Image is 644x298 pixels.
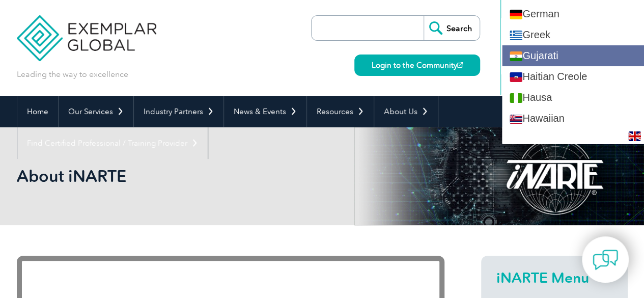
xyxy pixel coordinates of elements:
[502,4,644,24] a: German
[134,96,223,127] a: Industry Partners
[510,72,522,82] img: ht
[457,62,463,68] img: open_square.png
[424,16,480,40] input: Search
[510,115,522,124] img: haw
[593,247,618,273] img: contact-chat.png
[496,269,612,286] h2: iNARTE Menu
[502,24,644,45] a: Greek
[502,66,644,87] a: Haitian Creole
[502,108,644,129] a: Hawaiian
[510,93,522,103] img: ha
[502,45,644,66] a: Gujarati
[307,96,374,127] a: Resources
[17,127,208,159] a: Find Certified Professional / Training Provider
[374,96,438,127] a: About Us
[224,96,306,127] a: News & Events
[59,96,133,127] a: Our Services
[17,168,444,184] h2: About iNARTE
[17,96,58,127] a: Home
[510,10,522,19] img: de
[354,55,480,76] a: Login to the Community
[17,69,128,80] p: Leading the way to excellence
[502,87,644,108] a: Hausa
[628,131,641,141] img: en
[510,31,522,40] img: el
[510,51,522,61] img: gu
